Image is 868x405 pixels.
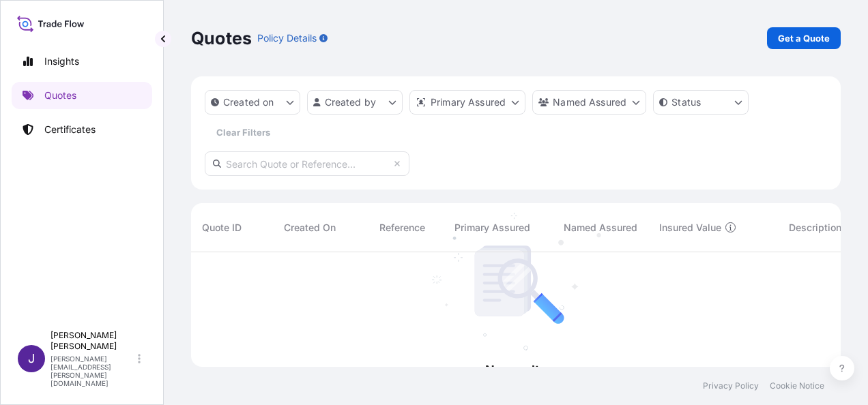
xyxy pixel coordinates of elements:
[44,123,96,136] p: Certificates
[553,95,626,109] p: Named Assured
[12,82,152,109] a: Quotes
[216,125,270,139] p: Clear Filters
[653,90,749,115] button: certificateStatus Filter options
[703,380,759,391] a: Privacy Policy
[671,95,701,109] p: Status
[325,95,377,109] p: Created by
[284,221,336,235] span: Created On
[191,27,252,49] p: Quotes
[379,221,425,235] span: Reference
[50,330,135,352] p: [PERSON_NAME] [PERSON_NAME]
[659,221,721,235] span: Insured Value
[205,121,281,143] button: Clear Filters
[307,90,403,115] button: createdBy Filter options
[44,55,79,68] p: Insights
[564,221,637,235] span: Named Assured
[44,89,76,102] p: Quotes
[223,95,274,109] p: Created on
[205,151,409,176] input: Search Quote or Reference...
[454,221,530,235] span: Primary Assured
[257,31,317,45] p: Policy Details
[12,48,152,75] a: Insights
[409,90,525,115] button: distributor Filter options
[202,221,242,235] span: Quote ID
[28,352,35,365] span: J
[778,31,830,45] p: Get a Quote
[431,95,506,109] p: Primary Assured
[532,90,646,115] button: cargoOwner Filter options
[767,27,841,49] a: Get a Quote
[205,90,300,115] button: createdOn Filter options
[50,355,135,387] p: [PERSON_NAME][EMAIL_ADDRESS][PERSON_NAME][DOMAIN_NAME]
[770,380,824,391] a: Cookie Notice
[12,116,152,143] a: Certificates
